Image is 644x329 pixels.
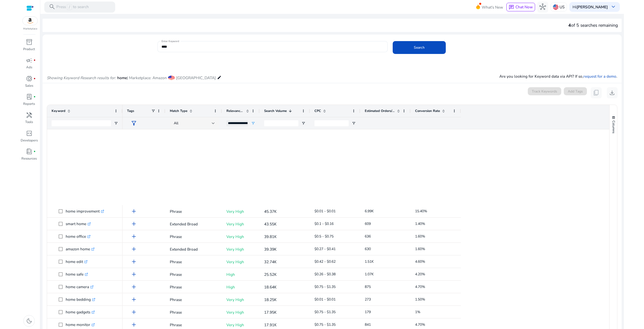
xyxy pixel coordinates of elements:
span: 43.55K [264,221,277,227]
button: hub [537,2,548,13]
span: 18.64K [264,284,277,290]
span: 18.25K [264,297,277,302]
span: Estimated Orders/Month [365,109,395,113]
span: $0.5 - $0.75 [314,234,334,239]
span: 1.60% [415,247,425,251]
span: add [131,296,137,303]
p: home improvement [66,206,104,216]
a: inventory_2Product [20,38,38,56]
span: donut_small [26,75,32,82]
p: Hi [573,5,608,9]
span: [GEOGRAPHIC_DATA] [176,75,216,80]
span: $0.27 - $0.41 [314,247,336,251]
span: 4.60% [415,259,425,264]
span: $0.75 - $1.35 [314,310,336,314]
p: Very High [226,231,255,242]
span: dark_mode [26,318,32,324]
span: filter_alt [131,120,137,127]
p: High [226,269,255,280]
span: Tags [127,109,134,113]
span: code_blocks [26,130,32,137]
p: Very High [226,244,255,254]
span: 25.52K [264,272,277,277]
span: chat [509,5,514,10]
span: book_4 [26,148,32,155]
span: add [131,321,137,328]
span: 39.39K [264,247,277,252]
span: $0.1 - $0.16 [314,221,334,226]
span: $0.01 - $0.01 [314,297,336,302]
p: Phrase [170,206,217,217]
span: 17.91K [264,322,277,327]
a: campaignfiber_manual_recordAds [20,56,38,74]
span: 1% [415,310,420,314]
span: 4 [568,22,571,28]
p: Extended Broad [170,219,217,229]
span: 1.50% [415,297,425,302]
span: 1.07K [365,272,374,277]
span: campaign [26,57,32,64]
span: add [131,309,137,315]
p: home safe [66,269,88,279]
p: Are you looking for Keyword data via API? If so, . [499,73,617,79]
p: home camera [66,282,94,292]
span: What's New [482,3,503,12]
p: Phrase [170,307,217,317]
span: Search [414,45,425,50]
p: Phrase [170,231,217,242]
span: 17.95K [264,310,277,315]
p: Ads [26,65,32,70]
p: Very High [226,206,255,217]
button: Open Filter Menu [251,121,255,125]
p: Developers [21,138,38,143]
img: amazon.svg [23,17,38,25]
p: Phrase [170,282,217,292]
input: Search Volume Filter Input [264,120,298,126]
mat-label: Enter Keyword [162,39,179,43]
span: 1.60% [415,234,425,239]
button: Open Filter Menu [301,121,305,125]
span: 4.20% [415,272,425,277]
span: CPC [314,109,321,113]
span: lab_profile [26,94,32,100]
span: 6.99K [365,209,374,214]
b: [PERSON_NAME] [577,4,608,10]
p: smart home [66,219,91,229]
button: download [607,87,618,98]
p: Very High [226,219,255,229]
span: $0.42 - $0.62 [314,259,336,264]
a: code_blocksDevelopers [20,129,38,147]
span: $0.75 - $1.35 [314,284,336,289]
span: 32.74K [264,259,277,264]
p: Very High [226,257,255,267]
p: Very High [226,294,255,305]
button: chatChat Now [506,3,535,11]
div: of 5 searches remaining [568,22,618,28]
p: US [559,3,565,11]
span: Relevance Score [226,109,244,113]
span: $0.75 - $1.35 [314,322,336,327]
span: $0.26 - $0.38 [314,272,336,277]
span: add [131,208,137,215]
span: Chat Now [515,4,533,10]
span: 39.81K [264,234,277,239]
p: home edit [66,256,88,267]
p: Marketplace [23,27,37,31]
p: Reports [23,102,35,107]
span: 4.70% [415,284,425,289]
span: add [131,284,137,290]
button: Open Filter Menu [114,121,118,125]
span: 1.51K [365,259,374,264]
span: fiber_manual_record [33,59,36,62]
span: home [117,75,127,80]
a: handymanTools [20,111,38,129]
span: 609 [365,221,371,226]
span: fiber_manual_record [33,96,36,98]
span: add [131,246,137,252]
a: donut_smallfiber_manual_recordSales [20,74,38,93]
span: search [49,4,55,10]
img: us.svg [553,4,558,10]
span: handyman [26,112,32,118]
span: 636 [365,234,371,239]
span: add [131,233,137,240]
